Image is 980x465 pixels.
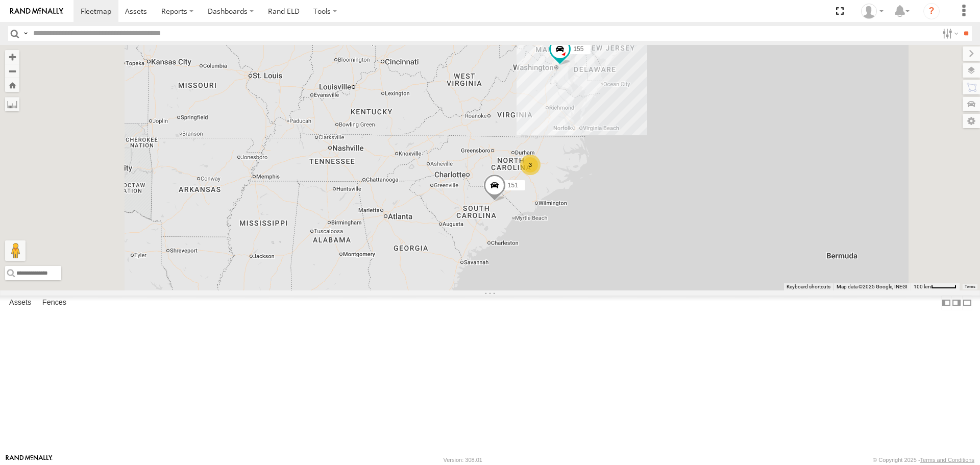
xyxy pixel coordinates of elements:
div: © Copyright 2025 - [873,457,974,463]
img: rand-logo.svg [10,8,63,15]
label: Measure [5,97,19,111]
div: Version: 308.01 [444,457,482,463]
button: Zoom in [5,50,19,64]
button: Keyboard shortcuts [787,283,830,290]
span: 100 km [914,284,931,289]
span: Map data ©2025 Google, INEGI [837,284,908,289]
button: Map Scale: 100 km per 46 pixels [911,283,960,290]
label: Assets [4,296,36,310]
span: 155 [573,45,583,53]
button: Drag Pegman onto the map to open Street View [5,240,26,261]
label: Search Query [21,26,30,41]
div: Matthew Trout [857,4,887,19]
label: Fences [37,296,71,310]
i: ? [923,3,940,19]
label: Hide Summary Table [962,296,972,310]
button: Zoom out [5,64,19,78]
div: 3 [520,155,541,175]
label: Dock Summary Table to the Right [951,296,962,310]
button: Zoom Home [5,78,19,92]
a: Terms and Conditions [920,457,974,463]
label: Search Filter Options [938,26,960,41]
label: Map Settings [963,114,980,128]
label: Dock Summary Table to the Left [941,296,951,310]
span: 151 [508,182,518,189]
a: Visit our Website [6,455,53,465]
a: Terms (opens in new tab) [965,284,975,288]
